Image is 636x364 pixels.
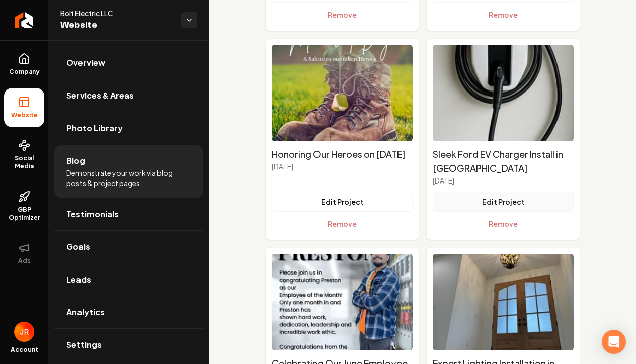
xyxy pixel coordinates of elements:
a: Social Media [4,131,44,178]
span: Demonstrate your work via blog posts & project pages. [66,168,191,188]
span: Website [7,111,42,119]
button: Remove [272,5,413,25]
img: Expert Lighting Installation in Gig Harbor's project image [433,254,574,350]
span: Services & Areas [66,89,134,102]
a: Goals [54,231,203,263]
a: Sleek Ford EV Charger Install in [GEOGRAPHIC_DATA][DATE] [433,147,574,186]
button: Ads [4,234,44,273]
span: Bolt Electric LLC [60,8,173,18]
img: Celebrating Our June Employee of the Month's project image [272,254,413,350]
a: Leads [54,263,203,296]
p: [DATE] [272,161,413,171]
button: Edit Project [433,192,574,212]
a: Testimonials [54,198,203,230]
div: Open Intercom Messenger [602,330,626,354]
h2: Sleek Ford EV Charger Install in [GEOGRAPHIC_DATA] [433,147,574,175]
span: Goals [66,241,90,253]
a: Photo Library [54,112,203,144]
span: Leads [66,274,91,286]
span: Blog [66,155,85,167]
a: GBP Optimizer [4,183,44,230]
span: Website [60,18,173,32]
span: Company [5,68,44,76]
span: Social Media [4,154,44,170]
span: Photo Library [66,122,123,134]
a: Honoring Our Heroes on [DATE][DATE] [272,147,413,171]
a: Analytics [54,296,203,328]
img: Sleek Ford EV Charger Install in Seattle's project image [433,45,574,141]
span: Analytics [66,306,105,318]
a: Overview [54,47,203,79]
button: Remove [433,214,574,234]
a: Services & Areas [54,79,203,112]
a: Settings [54,329,203,361]
span: Account [11,346,38,354]
span: Ads [14,257,35,265]
p: [DATE] [433,175,574,186]
h2: Honoring Our Heroes on [DATE] [272,147,413,161]
span: Settings [66,339,102,351]
span: Testimonials [66,208,119,220]
span: GBP Optimizer [4,206,44,222]
img: Honoring Our Heroes on Memorial Day's project image [272,45,413,141]
img: Rebolt Logo [15,12,34,28]
button: Open user button [14,322,34,342]
button: Remove [272,214,413,234]
span: Overview [66,57,105,69]
button: Edit Project [272,192,413,212]
a: Company [4,45,44,84]
button: Remove [433,5,574,25]
img: Juliya Rusev [14,322,34,342]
